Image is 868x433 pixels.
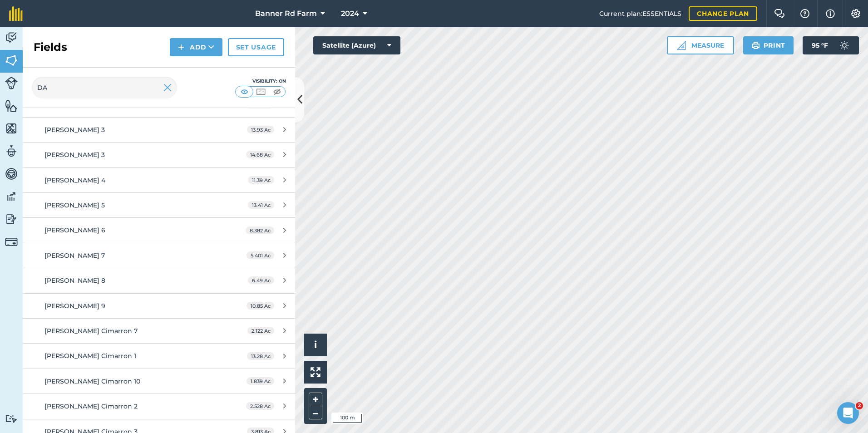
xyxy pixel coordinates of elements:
[23,218,295,242] a: [PERSON_NAME] 68.382 Ac
[5,122,18,135] img: svg+xml;base64,PHN2ZyB4bWxucz0iaHR0cDovL3d3dy53My5vcmcvMjAwMC9zdmciIHdpZHRoPSI1NiIgaGVpZ2h0PSI2MC...
[163,82,172,93] img: svg+xml;base64,PHN2ZyB4bWxucz0iaHR0cDovL3d3dy53My5vcmcvMjAwMC9zdmciIHdpZHRoPSIyMiIgaGVpZ2h0PSIzMC...
[309,406,322,419] button: –
[247,327,274,335] span: 2.122 Ac
[228,38,284,56] a: Set usage
[239,87,250,96] img: svg+xml;base64,PHN2ZyB4bWxucz0iaHR0cDovL3d3dy53My5vcmcvMjAwMC9zdmciIHdpZHRoPSI1MCIgaGVpZ2h0PSI0MC...
[812,36,828,54] span: 95 ° F
[44,201,105,209] span: [PERSON_NAME] 5
[9,6,23,21] img: fieldmargin Logo
[247,251,274,259] span: 5.401 Ac
[271,87,283,96] img: svg+xml;base64,PHN2ZyB4bWxucz0iaHR0cDovL3d3dy53My5vcmcvMjAwMC9zdmciIHdpZHRoPSI1MCIgaGVpZ2h0PSI0MC...
[23,243,295,268] a: [PERSON_NAME] 75.401 Ac
[246,402,274,410] span: 2.528 Ac
[826,8,835,19] img: svg+xml;base64,PHN2ZyB4bWxucz0iaHR0cDovL3d3dy53My5vcmcvMjAwMC9zdmciIHdpZHRoPSIxNyIgaGVpZ2h0PSIxNy...
[835,36,853,54] img: svg+xml;base64,PD94bWwgdmVyc2lvbj0iMS4wIiBlbmNvZGluZz0idXRmLTgiPz4KPCEtLSBHZW5lcmF0b3I6IEFkb2JlIE...
[34,40,67,54] h2: Fields
[44,151,105,159] span: [PERSON_NAME] 3
[44,126,105,134] span: [PERSON_NAME] 3
[743,36,794,54] button: Print
[44,302,105,310] span: [PERSON_NAME] 9
[247,377,274,385] span: 1.839 Ac
[304,334,327,356] button: i
[5,54,18,67] img: svg+xml;base64,PHN2ZyB4bWxucz0iaHR0cDovL3d3dy53My5vcmcvMjAwMC9zdmciIHdpZHRoPSI1NiIgaGVpZ2h0PSI2MC...
[803,36,859,54] button: 95 °F
[255,87,266,96] img: svg+xml;base64,PHN2ZyB4bWxucz0iaHR0cDovL3d3dy53My5vcmcvMjAwMC9zdmciIHdpZHRoPSI1MCIgaGVpZ2h0PSI0MC...
[246,226,274,234] span: 8.382 Ac
[44,276,105,285] span: [PERSON_NAME] 8
[255,8,317,19] span: Banner Rd Farm
[248,276,274,284] span: 6.49 Ac
[44,176,105,184] span: [PERSON_NAME] 4
[32,77,177,98] input: Search
[837,402,859,424] iframe: Intercom live chat
[850,9,861,18] img: A cog icon
[341,8,359,19] span: 2024
[44,352,136,360] span: [PERSON_NAME] Cimarron 1
[799,9,810,18] img: A question mark icon
[23,344,295,368] a: [PERSON_NAME] Cimarron 113.28 Ac
[774,9,785,18] img: Two speech bubbles overlapping with the left bubble in the forefront
[247,352,274,360] span: 13.28 Ac
[309,393,322,406] button: +
[5,167,18,181] img: svg+xml;base64,PD94bWwgdmVyc2lvbj0iMS4wIiBlbmNvZGluZz0idXRmLTgiPz4KPCEtLSBHZW5lcmF0b3I6IEFkb2JlIE...
[5,414,18,423] img: svg+xml;base64,PD94bWwgdmVyc2lvbj0iMS4wIiBlbmNvZGluZz0idXRmLTgiPz4KPCEtLSBHZW5lcmF0b3I6IEFkb2JlIE...
[23,193,295,217] a: [PERSON_NAME] 513.41 Ac
[311,367,321,377] img: Four arrows, one pointing top left, one top right, one bottom right and the last bottom left
[235,78,286,85] div: Visibility: On
[23,118,295,142] a: [PERSON_NAME] 313.93 Ac
[856,402,863,409] span: 2
[5,212,18,226] img: svg+xml;base64,PD94bWwgdmVyc2lvbj0iMS4wIiBlbmNvZGluZz0idXRmLTgiPz4KPCEtLSBHZW5lcmF0b3I6IEFkb2JlIE...
[23,268,295,293] a: [PERSON_NAME] 86.49 Ac
[23,319,295,343] a: [PERSON_NAME] Cimarron 72.122 Ac
[677,41,686,50] img: Ruler icon
[23,369,295,394] a: [PERSON_NAME] Cimarron 101.839 Ac
[44,402,138,410] span: [PERSON_NAME] Cimarron 2
[23,143,295,167] a: [PERSON_NAME] 314.68 Ac
[246,151,274,158] span: 14.68 Ac
[314,339,317,350] span: i
[5,190,18,203] img: svg+xml;base64,PD94bWwgdmVyc2lvbj0iMS4wIiBlbmNvZGluZz0idXRmLTgiPz4KPCEtLSBHZW5lcmF0b3I6IEFkb2JlIE...
[44,377,140,385] span: [PERSON_NAME] Cimarron 10
[5,99,18,113] img: svg+xml;base64,PHN2ZyB4bWxucz0iaHR0cDovL3d3dy53My5vcmcvMjAwMC9zdmciIHdpZHRoPSI1NiIgaGVpZ2h0PSI2MC...
[247,126,274,133] span: 13.93 Ac
[5,236,18,248] img: svg+xml;base64,PD94bWwgdmVyc2lvbj0iMS4wIiBlbmNvZGluZz0idXRmLTgiPz4KPCEtLSBHZW5lcmF0b3I6IEFkb2JlIE...
[751,40,760,51] img: svg+xml;base64,PHN2ZyB4bWxucz0iaHR0cDovL3d3dy53My5vcmcvMjAwMC9zdmciIHdpZHRoPSIxOSIgaGVpZ2h0PSIyNC...
[23,168,295,192] a: [PERSON_NAME] 411.39 Ac
[44,226,105,234] span: [PERSON_NAME] 6
[599,9,681,19] span: Current plan : ESSENTIALS
[23,294,295,318] a: [PERSON_NAME] 910.85 Ac
[5,144,18,158] img: svg+xml;base64,PD94bWwgdmVyc2lvbj0iMS4wIiBlbmNvZGluZz0idXRmLTgiPz4KPCEtLSBHZW5lcmF0b3I6IEFkb2JlIE...
[178,42,184,53] img: svg+xml;base64,PHN2ZyB4bWxucz0iaHR0cDovL3d3dy53My5vcmcvMjAwMC9zdmciIHdpZHRoPSIxNCIgaGVpZ2h0PSIyNC...
[44,251,105,260] span: [PERSON_NAME] 7
[5,31,18,44] img: svg+xml;base64,PD94bWwgdmVyc2lvbj0iMS4wIiBlbmNvZGluZz0idXRmLTgiPz4KPCEtLSBHZW5lcmF0b3I6IEFkb2JlIE...
[313,36,400,54] button: Satellite (Azure)
[44,327,138,335] span: [PERSON_NAME] Cimarron 7
[667,36,734,54] button: Measure
[247,302,274,310] span: 10.85 Ac
[23,394,295,418] a: [PERSON_NAME] Cimarron 22.528 Ac
[248,176,274,184] span: 11.39 Ac
[689,6,757,21] a: Change plan
[170,38,222,56] button: Add
[5,77,18,89] img: svg+xml;base64,PD94bWwgdmVyc2lvbj0iMS4wIiBlbmNvZGluZz0idXRmLTgiPz4KPCEtLSBHZW5lcmF0b3I6IEFkb2JlIE...
[248,201,274,209] span: 13.41 Ac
